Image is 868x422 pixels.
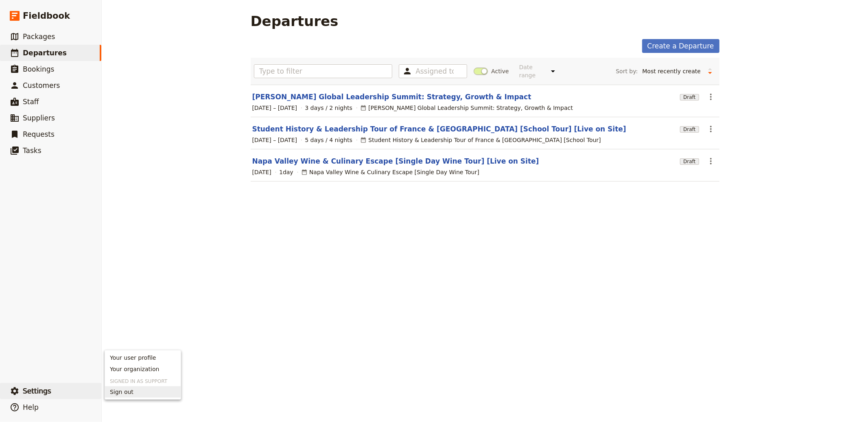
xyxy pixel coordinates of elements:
span: Draft [680,126,699,133]
a: [PERSON_NAME] Global Leadership Summit: Strategy, Growth & Impact [252,92,531,102]
a: Create a Departure [642,39,719,53]
span: [DATE] – [DATE] [252,104,297,112]
span: [DATE] [252,168,271,176]
span: Tasks [23,146,42,155]
a: Student History & Leadership Tour of France & [GEOGRAPHIC_DATA] [School Tour] [Live on Site] [252,124,626,134]
span: 3 days / 2 nights [305,104,352,112]
div: [PERSON_NAME] Global Leadership Summit: Strategy, Growth & Impact [360,104,573,112]
button: Actions [704,90,718,104]
span: [DATE] – [DATE] [252,136,297,144]
span: Suppliers [23,114,55,122]
span: Departures [23,49,67,57]
span: Your organization [110,365,159,373]
span: 5 days / 4 nights [305,136,352,144]
div: Napa Valley Wine & Culinary Escape [Single Day Wine Tour] [301,168,479,176]
span: 1 day [279,168,293,176]
span: Staff [23,98,39,106]
div: Student History & Leadership Tour of France & [GEOGRAPHIC_DATA] [School Tour] [360,136,601,144]
h1: Departures [251,13,339,29]
input: Type to filter [254,64,393,78]
button: Actions [704,122,718,136]
a: Your organization [105,363,181,375]
span: Settings [23,387,51,395]
span: Sign out [110,388,133,396]
a: Your user profile [105,352,181,363]
h3: Signed in as Support [105,375,181,385]
span: Help [23,403,39,411]
select: Sort by: [639,65,704,77]
button: Actions [704,154,718,168]
span: Your user profile [110,354,156,362]
span: Packages [23,33,55,41]
span: Sort by: [616,67,638,75]
span: Fieldbook [23,10,70,22]
span: Bookings [23,65,54,73]
span: Requests [23,130,55,138]
button: Sign out of support+onboarding@fieldbooksoftware.com [105,386,181,398]
a: Napa Valley Wine & Culinary Escape [Single Day Wine Tour] [Live on Site] [252,156,539,166]
span: Active [491,67,509,75]
span: Customers [23,81,60,90]
span: Draft [680,158,699,165]
span: Draft [680,94,699,101]
button: Change sort direction [704,65,716,77]
input: Assigned to [415,66,454,76]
